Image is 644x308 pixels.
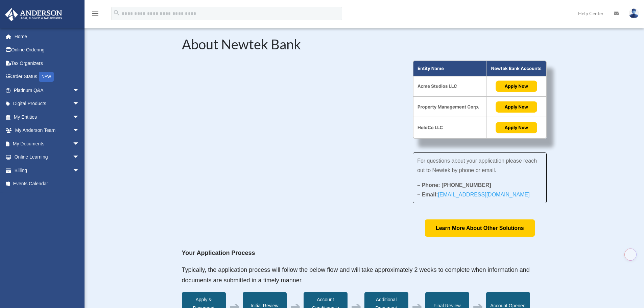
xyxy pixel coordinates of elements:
[182,266,530,284] span: Typically, the application process will follow the below flow and will take approximately 2 weeks...
[5,137,90,150] a: My Documentsarrow_drop_down
[5,56,90,70] a: Tax Organizers
[91,12,99,18] a: menu
[73,164,86,177] span: arrow_drop_down
[5,124,90,137] a: My Anderson Teamarrow_drop_down
[3,8,64,21] img: Anderson Advisors Platinum Portal
[5,177,90,191] a: Events Calendar
[73,84,86,97] span: arrow_drop_down
[39,72,54,82] div: NEW
[182,38,547,54] h2: About Newtek Bank
[629,8,639,18] img: User Pic
[182,250,255,256] strong: Your Application Process
[417,182,491,188] strong: – Phone: [PHONE_NUMBER]
[5,30,90,43] a: Home
[73,150,86,164] span: arrow_drop_down
[5,70,90,84] a: Order StatusNEW
[5,110,90,124] a: My Entitiesarrow_drop_down
[438,192,529,201] a: [EMAIL_ADDRESS][DOMAIN_NAME]
[5,84,90,97] a: Platinum Q&Aarrow_drop_down
[91,9,99,18] i: menu
[413,61,547,139] img: About Partnership Graphic (3)
[417,192,530,197] strong: – Email:
[417,158,537,173] span: For questions about your application please reach out to Newtek by phone or email.
[182,61,393,179] iframe: NewtekOne and Newtek Bank's Partnership with Anderson Advisors
[73,97,86,111] span: arrow_drop_down
[5,43,90,57] a: Online Ordering
[5,150,90,164] a: Online Learningarrow_drop_down
[73,137,86,151] span: arrow_drop_down
[425,219,535,237] a: Learn More About Other Solutions
[5,97,90,111] a: Digital Productsarrow_drop_down
[73,110,86,124] span: arrow_drop_down
[113,9,120,17] i: search
[5,164,90,177] a: Billingarrow_drop_down
[73,124,86,138] span: arrow_drop_down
